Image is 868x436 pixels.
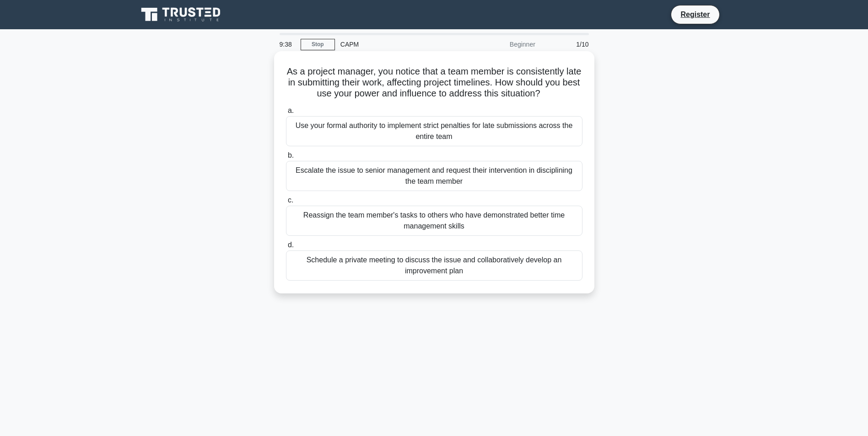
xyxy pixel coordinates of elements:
[288,196,293,204] span: c.
[286,161,582,191] div: Escalate the issue to senior management and request their intervention in disciplining the team m...
[288,106,294,114] span: a.
[288,151,294,159] span: b.
[675,9,715,20] a: Register
[461,35,541,53] div: Beginner
[286,250,582,281] div: Schedule a private meeting to discuss the issue and collaboratively develop an improvement plan
[288,241,294,249] span: d.
[274,35,301,53] div: 9:38
[286,116,582,146] div: Use your formal authority to implement strict penalties for late submissions across the entire team
[301,39,335,50] a: Stop
[541,35,594,53] div: 1/10
[285,66,583,100] h5: As a project manager, you notice that a team member is consistently late in submitting their work...
[286,206,582,236] div: Reassign the team member's tasks to others who have demonstrated better time management skills
[335,35,461,53] div: CAPM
